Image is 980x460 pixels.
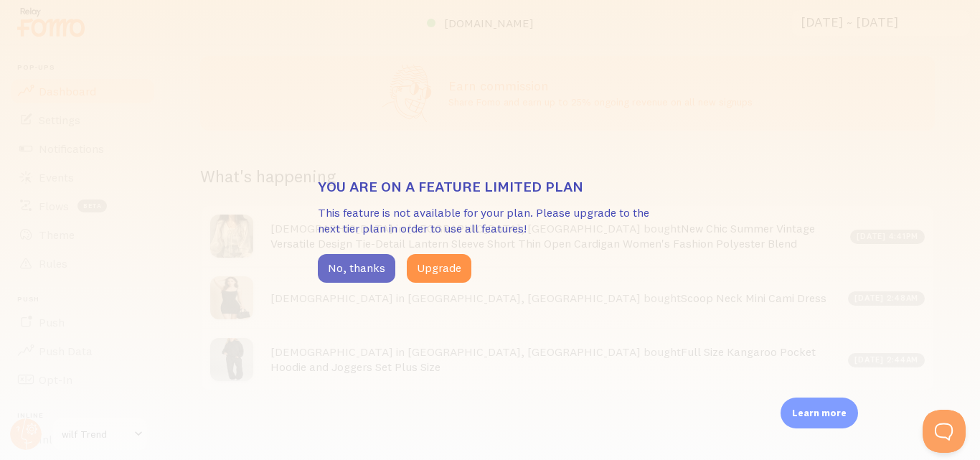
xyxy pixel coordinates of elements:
button: Upgrade [407,254,471,283]
button: No, thanks [318,254,395,283]
iframe: Help Scout Beacon - Open [923,410,966,453]
p: Learn more [792,406,847,420]
div: Learn more [781,398,858,428]
p: This feature is not available for your plan. Please upgrade to the next tier plan in order to use... [318,205,662,238]
h3: You are on a feature limited plan [318,177,662,196]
